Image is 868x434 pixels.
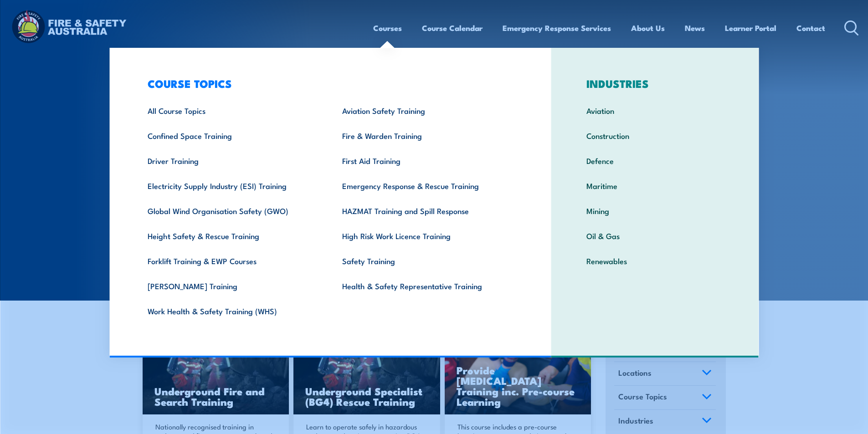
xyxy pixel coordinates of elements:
a: Course Topics [614,386,716,409]
h3: Underground Specialist (BG4) Rescue Training [305,386,428,407]
a: Underground Specialist (BG4) Rescue Training [293,333,440,415]
a: Height Safety & Rescue Training [134,223,328,248]
a: About Us [631,16,665,40]
a: Provide [MEDICAL_DATA] Training inc. Pre-course Learning [445,333,591,415]
a: Aviation Safety Training [328,98,523,123]
a: Oil & Gas [572,223,738,248]
a: Construction [572,123,738,148]
a: Course Calendar [422,16,483,40]
span: Course Topics [618,390,667,403]
a: Work Health & Safety Training (WHS) [134,298,328,323]
a: Global Wind Organisation Safety (GWO) [134,198,328,223]
a: HAZMAT Training and Spill Response [328,198,523,223]
a: [PERSON_NAME] Training [134,273,328,298]
a: Confined Space Training [134,123,328,148]
h3: COURSE TOPICS [134,77,523,90]
a: First Aid Training [328,148,523,173]
img: Underground mine rescue [293,333,440,415]
a: Defence [572,148,738,173]
a: Maritime [572,173,738,198]
a: Renewables [572,248,738,273]
a: Locations [614,362,716,386]
h3: Provide [MEDICAL_DATA] Training inc. Pre-course Learning [457,365,580,407]
a: Forklift Training & EWP Courses [134,248,328,273]
a: Courses [373,16,402,40]
a: Driver Training [134,148,328,173]
a: Safety Training [328,248,523,273]
span: Locations [618,367,652,379]
a: News [685,16,705,40]
span: Industries [618,414,653,427]
img: Underground mine rescue [143,333,289,415]
a: Underground Fire and Search Training [143,333,289,415]
a: Mining [572,198,738,223]
a: All Course Topics [134,98,328,123]
img: Low Voltage Rescue and Provide CPR [445,333,591,415]
a: Emergency Response & Rescue Training [328,173,523,198]
a: Aviation [572,98,738,123]
h3: Underground Fire and Search Training [154,386,277,407]
a: Fire & Warden Training [328,123,523,148]
a: Emergency Response Services [503,16,611,40]
a: Electricity Supply Industry (ESI) Training [134,173,328,198]
a: Contact [796,16,825,40]
a: Industries [614,410,716,434]
h3: INDUSTRIES [572,77,738,90]
a: High Risk Work Licence Training [328,223,523,248]
a: Learner Portal [725,16,776,40]
a: Health & Safety Representative Training [328,273,523,298]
